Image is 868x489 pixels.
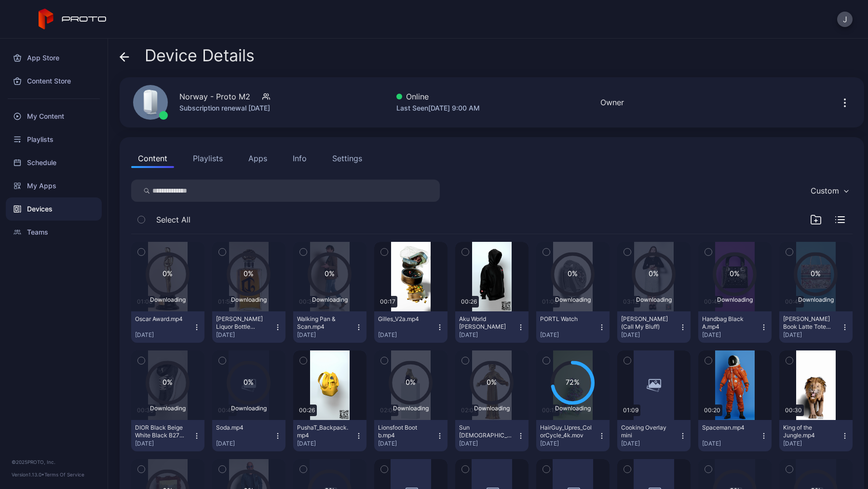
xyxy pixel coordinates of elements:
[459,315,512,331] div: Aku World Aleali May Hoodie
[227,296,271,304] div: Downloading
[44,472,84,477] a: Terms Of Service
[6,174,102,197] a: My Apps
[702,315,755,331] div: Handbag Black A.mp4
[702,331,760,339] div: [DATE]
[244,269,254,278] text: 0%
[617,311,691,343] button: [PERSON_NAME] (Call My Bluff)[DATE]
[406,378,416,387] text: 0%
[536,311,610,343] button: PORTL Watch[DATE]
[216,315,269,331] div: Deleon Liquor Bottle Spinning
[286,149,313,168] button: Info
[540,440,598,447] div: [DATE]
[163,378,173,387] text: 0%
[135,424,188,439] div: DIOR Black Beige White Black B27 Oblique Jacquard Sneakers
[783,315,836,331] div: Christan Dior Book Latte Tote Bag
[216,424,269,432] div: Soda.mp4
[551,405,595,413] div: Downloading
[459,424,512,439] div: Sun Goddess Turn b.mp4
[459,440,517,447] div: [DATE]
[131,420,204,451] button: DIOR Black Beige White Black B27 Oblique Jacquard Sneakers[DATE]
[6,70,102,93] a: Content Store
[6,197,102,221] a: Devices
[186,149,230,168] button: Playlists
[156,214,190,225] span: Select All
[212,311,285,343] button: [PERSON_NAME] Liquor Bottle Spinning[DATE]
[551,296,595,304] div: Downloading
[396,102,480,114] div: Last Seen [DATE] 9:00 AM
[216,440,274,447] div: [DATE]
[297,315,350,331] div: Walking Pan & Scan.mp4
[783,331,841,339] div: [DATE]
[6,151,102,174] a: Schedule
[325,149,369,168] button: Settings
[698,311,772,343] button: Handbag Black A.mp4[DATE]
[779,311,853,343] button: [PERSON_NAME] Book Latte Tote Bag[DATE]
[135,440,193,447] div: [DATE]
[325,269,335,278] text: 0%
[6,105,102,128] a: My Content
[389,405,433,413] div: Downloading
[396,91,480,102] div: Online
[297,424,350,439] div: PushaT_Backpack.mp4
[783,440,841,447] div: [DATE]
[6,46,102,70] a: App Store
[378,424,431,439] div: Lionsfoot Boot b.mp4
[6,128,102,151] a: Playlists
[649,269,659,278] text: 0%
[730,269,740,278] text: 0%
[470,405,514,413] div: Downloading
[378,440,436,447] div: [DATE]
[131,149,174,168] button: Content
[617,420,691,451] button: Cooking Overlay mini[DATE]
[540,315,593,323] div: PORTL Watch
[378,315,431,323] div: Gilles_V2a.mp4
[163,269,173,278] text: 0%
[374,311,448,343] button: Gilles_V2a.mp4[DATE]
[179,102,270,114] div: Subscription renewal [DATE]
[794,296,838,304] div: Downloading
[297,331,355,339] div: [DATE]
[293,311,366,343] button: Walking Pan & Scan.mp4[DATE]
[455,420,529,451] button: Sun [DEMOGRAPHIC_DATA] Turn b.mp4[DATE]
[6,221,102,244] a: Teams
[227,405,271,413] div: Downloading
[811,186,839,196] div: Custom
[702,440,760,447] div: [DATE]
[621,315,674,331] div: Isabel Dumaa (Call My Bluff)
[540,331,598,339] div: [DATE]
[698,420,772,451] button: Spaceman.mp4[DATE]
[332,153,362,164] div: Settings
[811,269,821,278] text: 0%
[308,296,352,304] div: Downloading
[293,153,307,164] div: Info
[212,420,285,451] button: Soda.mp4[DATE]
[568,269,578,278] text: 0%
[621,424,674,439] div: Cooking Overlay mini
[783,424,836,439] div: King of the Jungle.mp4
[621,331,679,339] div: [DATE]
[12,472,44,477] span: Version 1.13.0 •
[374,420,448,451] button: Lionsfoot Boot b.mp4[DATE]
[632,296,676,304] div: Downloading
[179,91,250,102] div: Norway - Proto M2
[12,458,96,466] div: © 2025 PROTO, Inc.
[216,331,274,339] div: [DATE]
[242,149,274,168] button: Apps
[459,331,517,339] div: [DATE]
[135,315,188,323] div: Oscar Award.mp4
[293,420,366,451] button: PushaT_Backpack.mp4[DATE]
[244,378,254,387] text: 0%
[779,420,853,451] button: King of the Jungle.mp4[DATE]
[455,311,529,343] button: Aku World [PERSON_NAME][DATE]
[297,440,355,447] div: [DATE]
[145,46,255,65] span: Device Details
[713,296,757,304] div: Downloading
